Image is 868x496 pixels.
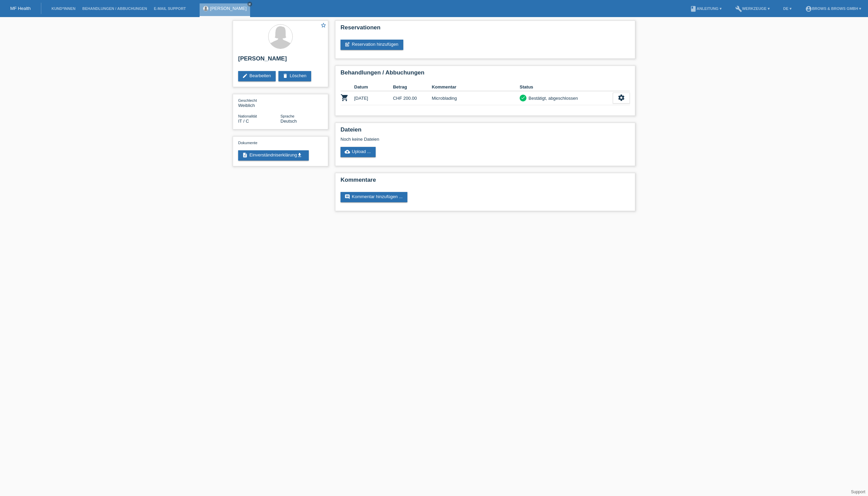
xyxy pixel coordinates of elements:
[393,83,432,91] th: Betrag
[283,73,288,79] i: delete
[320,22,327,29] a: star_border
[10,6,31,11] a: MF Health
[732,6,773,11] a: buildWerkzeuge ▾
[238,98,280,108] div: Weiblich
[526,95,578,102] div: Bestätigt, abgeschlossen
[520,83,613,91] th: Status
[341,137,549,142] div: Noch keine Dateien
[341,192,407,202] a: commentKommentar hinzufügen ...
[354,91,393,105] td: [DATE]
[802,6,865,11] a: account_circleBrows & Brows GmbH ▾
[341,94,349,102] i: POSP00028147
[280,119,297,124] span: Deutsch
[432,83,520,91] th: Kommentar
[521,95,525,100] i: check
[242,73,248,79] i: edit
[238,119,249,124] span: Italien / C / 01.01.1972
[248,2,251,6] i: close
[48,6,79,11] a: Kund*innen
[618,94,625,101] i: settings
[780,6,795,11] a: DE ▾
[280,114,294,118] span: Sprache
[341,69,630,80] h2: Behandlungen / Abbuchungen
[238,150,309,161] a: descriptionEinverständniserklärungget_app
[341,40,403,50] a: post_addReservation hinzufügen
[341,147,376,157] a: cloud_uploadUpload ...
[686,6,725,11] a: bookAnleitung ▾
[805,5,812,12] i: account_circle
[341,177,630,187] h2: Kommentare
[345,42,350,47] i: post_add
[345,149,350,154] i: cloud_upload
[320,22,327,28] i: star_border
[341,126,630,137] h2: Dateien
[735,5,742,12] i: build
[851,490,865,494] a: Support
[345,194,350,199] i: comment
[690,5,697,12] i: book
[247,2,252,6] a: close
[238,98,257,102] span: Geschlecht
[341,24,630,35] h2: Reservationen
[393,91,432,105] td: CHF 200.00
[432,91,520,105] td: Microblading
[238,114,257,118] span: Nationalität
[238,55,323,66] h2: [PERSON_NAME]
[297,152,302,158] i: get_app
[150,6,189,11] a: E-Mail Support
[238,141,257,145] span: Dokumente
[278,71,311,81] a: deleteLöschen
[210,6,247,11] a: [PERSON_NAME]
[238,71,276,81] a: editBearbeiten
[79,6,150,11] a: Behandlungen / Abbuchungen
[354,83,393,91] th: Datum
[242,152,248,158] i: description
